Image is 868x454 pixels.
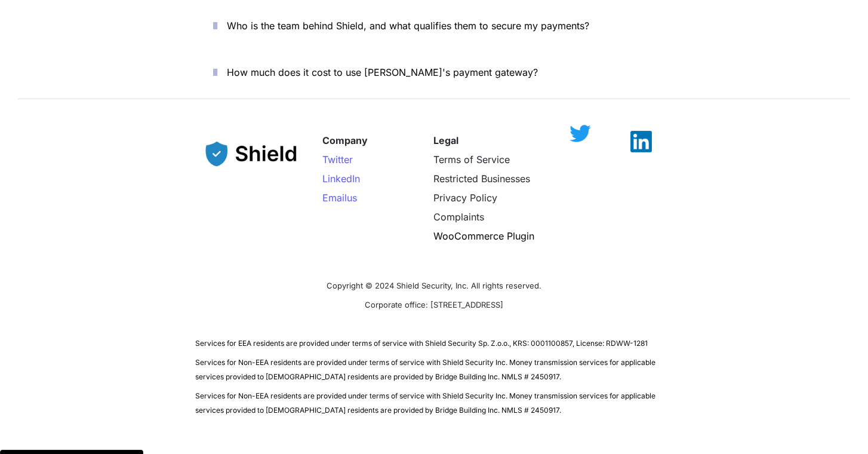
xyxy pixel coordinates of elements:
a: Twitter [322,154,353,165]
span: How much does it cost to use [PERSON_NAME]'s payment gateway? [227,66,538,78]
a: LinkedIn [322,173,360,185]
strong: Legal [433,134,458,146]
span: us [347,192,357,204]
a: Restricted Businesses [433,173,530,185]
a: Privacy Policy [433,192,497,204]
a: WooCommerce Plugin [433,230,534,242]
span: Copyright © 2024 Shield Security, Inc. All rights reserved. [327,281,541,290]
strong: Company [322,134,368,146]
span: Corporate office: [STREET_ADDRESS] [365,300,503,309]
span: Services for Non-EEA residents are provided under terms of service with Shield Security Inc. Mone... [195,358,657,381]
span: Services for EEA residents are provided under terms of service with Shield Security Sp. Z.o.o., K... [195,339,648,348]
span: Services for Non-EEA residents are provided under terms of service with Shield Security Inc. Mone... [195,391,657,415]
span: Email [322,192,347,204]
a: Emailus [322,192,357,204]
a: Terms of Service [433,154,510,165]
button: How much does it cost to use [PERSON_NAME]'s payment gateway? [195,54,673,91]
span: Who is the team behind Shield, and what qualifies them to secure my payments? [227,20,589,32]
a: Complaints [433,211,484,223]
button: Who is the team behind Shield, and what qualifies them to secure my payments? [195,7,673,44]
